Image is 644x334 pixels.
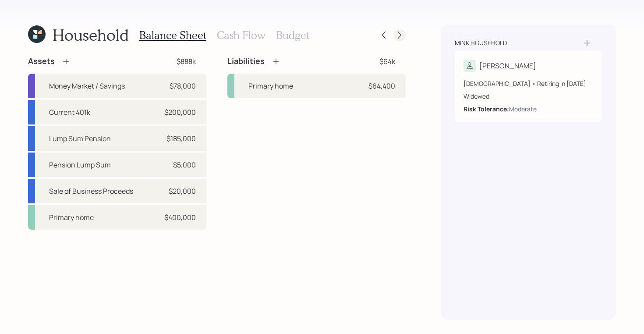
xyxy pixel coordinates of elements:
[49,186,133,196] div: Sale of Business Proceeds
[170,81,196,91] div: $78,000
[164,212,196,223] div: $400,000
[53,25,129,44] h1: Household
[509,104,537,114] div: Moderate
[379,56,395,67] div: $64k
[169,186,196,196] div: $20,000
[49,107,90,117] div: Current 401k
[464,105,509,113] b: Risk Tolerance:
[49,212,94,223] div: Primary home
[248,81,293,91] div: Primary home
[217,29,265,42] h3: Cash Flow
[49,133,111,144] div: Lump Sum Pension
[49,81,125,91] div: Money Market / Savings
[49,160,111,170] div: Pension Lump Sum
[464,79,593,88] div: [DEMOGRAPHIC_DATA] • Retiring in [DATE]
[479,60,536,71] div: [PERSON_NAME]
[164,107,196,117] div: $200,000
[276,29,309,42] h3: Budget
[177,56,196,67] div: $888k
[455,39,507,47] div: Mink household
[139,29,206,42] h3: Balance Sheet
[173,160,196,170] div: $5,000
[368,81,395,91] div: $64,400
[227,57,265,66] h4: Liabilities
[28,57,55,66] h4: Assets
[166,133,196,144] div: $185,000
[464,92,593,101] div: Widowed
